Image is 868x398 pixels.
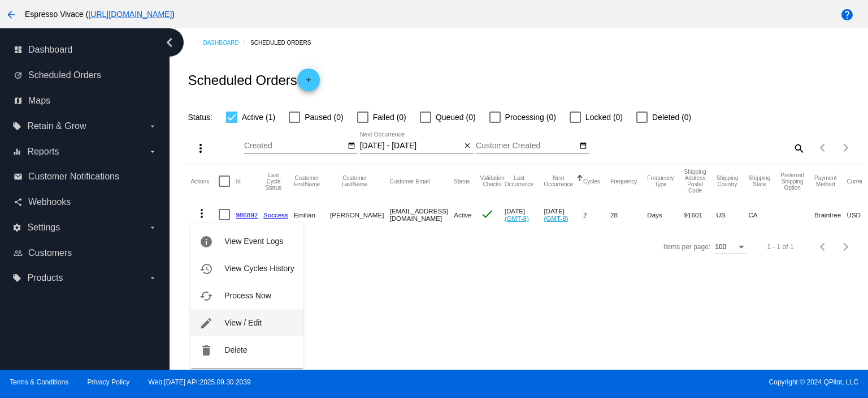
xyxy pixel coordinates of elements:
span: View Event Logs [224,237,283,246]
span: View / Edit [224,318,262,327]
span: View Cycles History [224,264,294,273]
span: Process Now [224,291,271,300]
mat-icon: cached [199,289,213,303]
span: Delete [224,345,247,354]
mat-icon: history [199,262,213,276]
mat-icon: delete [199,344,213,357]
mat-icon: edit [199,316,213,330]
mat-icon: info [199,235,213,249]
